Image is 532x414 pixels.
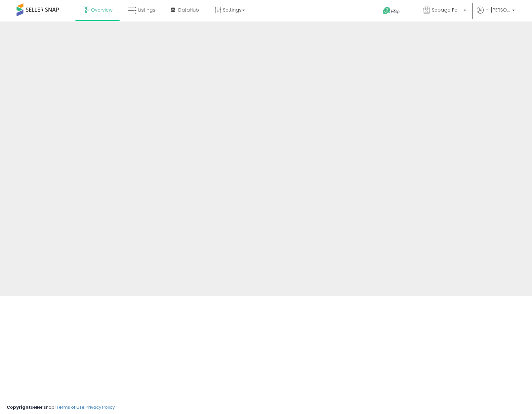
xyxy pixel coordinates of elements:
[477,7,515,21] a: Hi [PERSON_NAME]
[432,7,462,13] span: Sebago Foods
[138,7,155,13] span: Listings
[378,2,413,21] a: Help
[91,7,112,13] span: Overview
[391,9,400,14] span: Help
[178,7,199,13] span: DataHub
[383,7,391,15] i: Get Help
[485,7,510,13] span: Hi [PERSON_NAME]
